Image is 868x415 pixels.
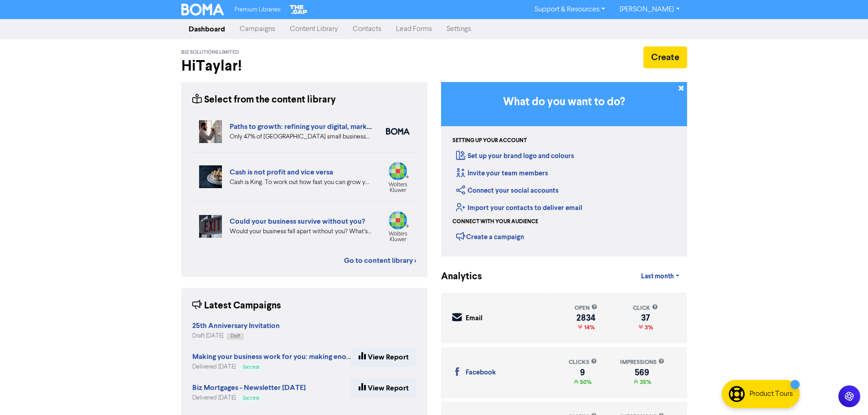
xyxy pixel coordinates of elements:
[386,211,410,241] img: wolterskluwer
[386,128,410,135] img: boma
[288,4,308,15] img: The Gap
[181,49,239,56] span: Biz Solutions Limited
[569,358,597,367] div: clicks
[243,396,259,400] span: Success
[575,304,597,313] div: open
[192,384,306,392] a: Biz Mortgages - Newsletter [DATE]
[456,152,574,160] a: Set up your brand logo and colours
[235,7,281,13] span: Premium Libraries:
[575,314,597,322] div: 2834
[230,168,333,177] a: Cash is not profit and vice versa
[230,217,365,226] a: Could your business survive without you?
[192,394,306,402] div: Delivered [DATE]
[192,352,386,361] strong: Making your business work for you: making enough to retire
[456,169,548,178] a: Invite your team members
[452,137,527,145] div: Setting up your account
[192,321,280,330] strong: 25th Anniversary Invitation
[441,82,687,256] div: Getting Started in BOMA
[192,363,351,371] div: Delivered [DATE]
[633,314,658,322] div: 37
[620,358,664,367] div: impressions
[612,2,687,17] a: [PERSON_NAME]
[466,368,496,378] div: Facebook
[192,323,280,330] a: 25th Anniversary Invitation
[181,4,224,15] img: BOMA Logo
[638,379,651,386] span: 35%
[582,324,595,331] span: 14%
[466,313,483,324] div: Email
[192,93,336,107] div: Select from the content library
[230,227,372,236] div: Would your business fall apart without you? What’s your Plan B in case of accident, illness, or j...
[822,371,868,415] iframe: Chat Widget
[181,20,232,38] a: Dashboard
[633,304,658,313] div: click
[643,46,687,68] button: Create
[634,267,687,286] a: Last month
[455,96,673,109] h3: What do you want to do?
[389,20,439,38] a: Lead Forms
[439,20,478,38] a: Settings
[231,334,240,338] span: Draft
[641,272,674,281] span: Last month
[192,354,386,361] a: Making your business work for you: making enough to retire
[643,324,653,331] span: 3%
[386,162,410,192] img: wolterskluwer
[230,132,372,142] div: Only 47% of New Zealand small businesses expect growth in 2025. We’ve highlighted four key ways y...
[230,122,445,131] a: Paths to growth: refining your digital, market and export strategies
[578,379,591,386] span: 50%
[441,270,471,284] div: Analytics
[452,218,538,226] div: Connect with your audience
[282,20,345,38] a: Content Library
[620,369,664,376] div: 569
[181,57,427,75] h2: Hi Taylar !
[192,299,281,313] div: Latest Campaigns
[243,365,259,369] span: Success
[527,2,612,17] a: Support & Resources
[456,230,524,243] div: Create a campaign
[192,332,280,340] div: Draft [DATE]
[569,369,597,376] div: 9
[344,255,416,266] a: Go to content library >
[230,178,372,187] div: Cash is King. To work out how fast you can grow your business, you need to look at your projected...
[345,20,389,38] a: Contacts
[351,348,416,367] a: View Report
[192,383,306,392] strong: Biz Mortgages - Newsletter [DATE]
[456,204,582,212] a: Import your contacts to deliver email
[351,379,416,398] a: View Report
[232,20,282,38] a: Campaigns
[456,186,559,195] a: Connect your social accounts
